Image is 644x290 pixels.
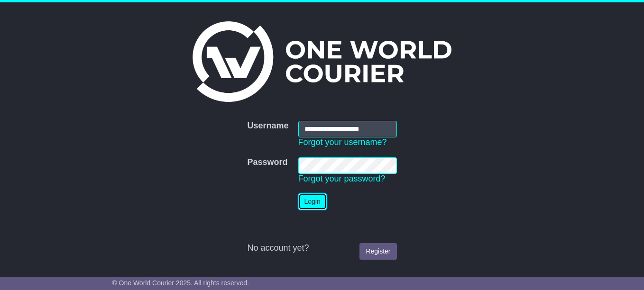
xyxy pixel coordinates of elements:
[112,279,249,287] span: © One World Courier 2025. All rights reserved.
[193,21,451,102] img: One World
[247,243,396,254] div: No account yet?
[298,193,327,210] button: Login
[359,243,396,260] a: Register
[298,137,387,147] a: Forgot your username?
[247,121,288,131] label: Username
[247,157,287,168] label: Password
[298,174,386,183] a: Forgot your password?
